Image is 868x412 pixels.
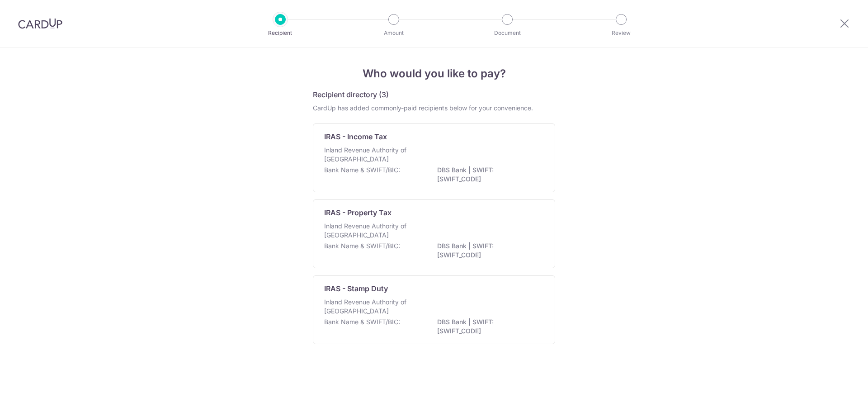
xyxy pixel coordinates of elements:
p: Document [474,28,541,38]
p: DBS Bank | SWIFT: [SWIFT_CODE] [437,166,538,184]
p: Bank Name & SWIFT/BIC: [324,317,400,327]
h5: Recipient directory (3) [313,89,389,100]
p: Bank Name & SWIFT/BIC: [324,242,400,251]
p: IRAS - Stamp Duty [324,283,388,294]
img: CardUp [18,18,62,29]
p: Bank Name & SWIFT/BIC: [324,166,400,175]
iframe: Opens a widget where you can find more information [810,385,859,407]
p: Review [588,28,655,38]
p: Inland Revenue Authority of [GEOGRAPHIC_DATA] [324,146,420,164]
p: Inland Revenue Authority of [GEOGRAPHIC_DATA] [324,222,420,240]
div: CardUp has added commonly-paid recipients below for your convenience. [313,104,555,113]
p: IRAS - Income Tax [324,131,387,142]
p: Inland Revenue Authority of [GEOGRAPHIC_DATA] [324,298,420,316]
p: IRAS - Property Tax [324,207,392,218]
p: Amount [360,28,427,38]
p: DBS Bank | SWIFT: [SWIFT_CODE] [437,242,538,260]
p: DBS Bank | SWIFT: [SWIFT_CODE] [437,317,538,336]
h4: Who would you like to pay? [313,66,555,82]
p: Recipient [247,28,314,38]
